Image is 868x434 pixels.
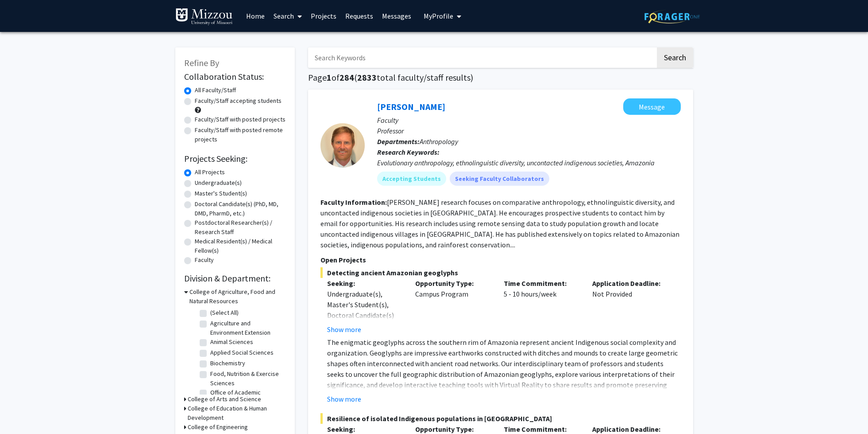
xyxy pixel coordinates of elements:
[195,178,242,188] label: Undergraduate(s)
[320,254,681,265] p: Open Projects
[188,422,248,432] h3: College of Engineering
[327,72,332,83] span: 1
[377,115,681,125] p: Faculty
[308,47,656,68] input: Search Keywords
[195,255,214,265] label: Faculty
[306,0,341,31] a: Projects
[184,71,286,82] h2: Collaboration Status:
[377,157,681,168] div: Evolutionary anthropology, ethnolinguistic diversity, uncontacted indigenous societies, Amazonia
[424,12,453,20] span: My Profile
[357,72,377,83] span: 2833
[320,198,679,249] fg-read-more: [PERSON_NAME] research focuses on comparative anthropology, ethnolinguistic diversity, and uncont...
[378,0,416,31] a: Messages
[377,148,440,156] b: Research Keywords:
[188,395,261,404] h3: College of Arts and Science
[377,101,445,112] a: [PERSON_NAME]
[210,388,284,407] label: Office of Academic Programs
[409,278,497,335] div: Campus Program
[497,278,586,335] div: 5 - 10 hours/week
[195,189,247,198] label: Master's Student(s)
[195,125,286,144] label: Faculty/Staff with posted remote projects
[320,413,681,424] span: Resilience of isolated Indigenous populations in [GEOGRAPHIC_DATA]
[269,0,306,31] a: Search
[188,404,286,422] h3: College of Education & Human Development
[657,47,693,68] button: Search
[195,115,285,124] label: Faculty/Staff with posted projects
[195,237,286,255] label: Medical Resident(s) / Medical Fellow(s)
[184,273,286,284] h2: Division & Department:
[195,168,225,177] label: All Projects
[195,96,282,106] label: Faculty/Staff accepting students
[308,72,693,83] h1: Page of ( total faculty/staff results)
[377,137,420,146] b: Departments:
[7,394,38,427] iframe: Chat
[504,278,579,289] p: Time Commitment:
[210,308,239,317] label: (Select All)
[195,218,286,237] label: Postdoctoral Researcher(s) / Research Staff
[320,198,387,207] b: Faculty Information:
[420,137,458,146] span: Anthropology
[242,0,269,31] a: Home
[339,72,354,83] span: 284
[327,324,361,335] button: Show more
[320,267,681,278] span: Detecting ancient Amazonian geoglyphs
[184,153,286,164] h2: Projects Seeking:
[184,57,219,68] span: Refine By
[175,8,233,26] img: University of Missouri Logo
[327,278,402,289] p: Seeking:
[644,10,700,23] img: ForagerOne Logo
[210,359,245,368] label: Biochemistry
[377,172,446,186] mat-chip: Accepting Students
[195,199,286,218] label: Doctoral Candidate(s) (PhD, MD, DMD, PharmD, etc.)
[341,0,378,31] a: Requests
[195,86,236,95] label: All Faculty/Staff
[592,278,667,289] p: Application Deadline:
[586,278,674,335] div: Not Provided
[377,125,681,136] p: Professor
[210,369,284,388] label: Food, Nutrition & Exercise Sciences
[210,337,253,347] label: Animal Sciences
[450,172,549,186] mat-chip: Seeking Faculty Collaborators
[210,348,274,357] label: Applied Social Sciences
[189,287,286,306] h3: College of Agriculture, Food and Natural Resources
[623,98,681,115] button: Message Rob Walker
[210,319,284,337] label: Agriculture and Environment Extension
[327,394,361,404] button: Show more
[415,278,490,289] p: Opportunity Type:
[327,289,402,374] div: Undergraduate(s), Master's Student(s), Doctoral Candidate(s) (PhD, MD, DMD, PharmD, etc.), Postdo...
